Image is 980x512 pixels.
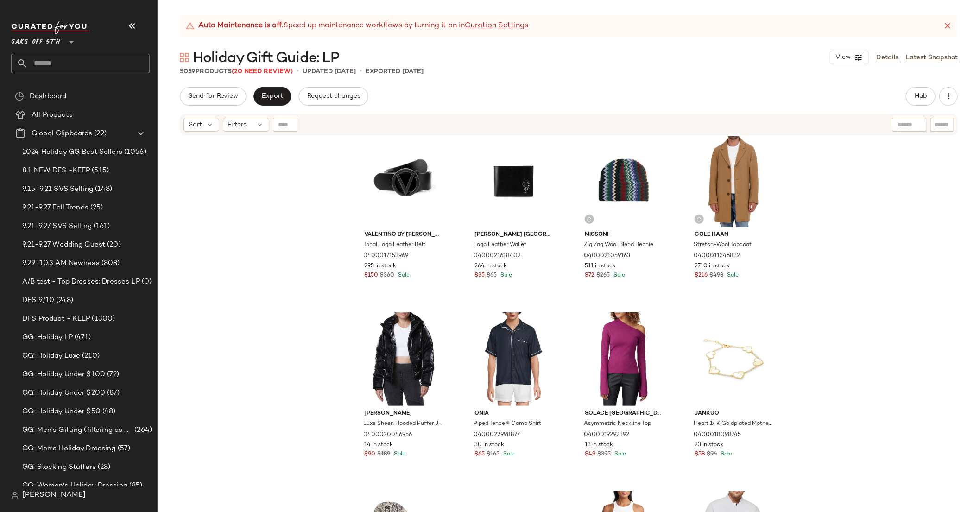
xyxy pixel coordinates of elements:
span: $35 [474,272,485,280]
strong: Auto Maintenance is off. [198,20,283,32]
span: Missoni [585,231,663,239]
span: 0400021618402 [474,252,521,260]
span: (25) [89,202,103,213]
span: Sale [501,451,515,457]
span: (28) [96,462,111,473]
span: Onia [474,410,553,418]
button: Export [253,87,291,106]
span: $58 [695,450,705,459]
span: GG: Stocking Stuffers [22,462,96,473]
span: (20) [105,240,121,250]
span: 5059 [180,68,196,75]
button: Hub [906,87,936,106]
button: View [830,51,869,64]
div: Speed up maintenance workflows by turning it on in [185,20,528,32]
span: (808) [100,258,120,269]
span: (1056) [122,147,146,158]
span: Sale [612,272,625,278]
span: $498 [709,272,723,280]
span: $65 [487,272,497,280]
img: svg%3e [696,216,702,222]
span: GG: Men's Gifting (filtering as women's) [22,425,133,436]
a: Curation Settings [465,20,528,32]
span: DFS 9/10 [22,295,54,306]
span: GG: Holiday Under $100 [22,369,105,380]
span: [PERSON_NAME] [365,410,443,418]
span: 9.29-10.3 AM Newness [22,258,100,269]
span: 2024 Holiday GG Best Sellers [22,147,122,158]
img: svg%3e [587,216,592,222]
span: Sale [499,272,512,278]
span: A/B test - Top Dresses: Dresses LP [22,277,140,287]
span: 9.21-9.27 Wedding Guest [22,240,105,250]
span: Solace [GEOGRAPHIC_DATA] [585,410,663,418]
span: (161) [92,221,110,232]
span: 295 in stock [365,262,397,271]
span: Tonal Logo Leather Belt [364,241,426,249]
span: Luxe Sheen Hooded Puffer Jacket [364,420,442,428]
p: updated [DATE] [303,67,356,76]
span: $265 [596,272,610,280]
span: GG: Holiday Under $50 [22,406,101,417]
a: Details [876,53,898,63]
span: $216 [695,272,708,280]
span: 14 in stock [365,441,393,449]
img: 0400018098745 [687,312,780,406]
span: Export [261,93,283,100]
span: $165 [487,450,499,459]
img: svg%3e [11,492,19,499]
span: $96 [707,450,717,459]
span: View [835,54,851,61]
img: svg%3e [15,92,24,101]
span: Holiday Gift Guide: LP [193,49,339,68]
span: Dashboard [30,91,66,102]
span: GG: Women's Holiday Dressing [22,480,127,491]
span: 9.21-9.27 Fall Trends [22,202,89,213]
span: All Products [32,110,73,120]
span: (20 Need Review) [232,68,293,75]
span: 0400022998877 [474,431,520,439]
span: $72 [585,272,594,280]
img: 0400019292392 [577,312,670,406]
img: 0400020046956 [357,312,450,406]
span: Heart 14K Goldplated Mother Of Pearl Bracelet [694,420,772,428]
span: $49 [585,450,595,459]
span: (48) [101,406,116,417]
span: Hub [914,93,927,100]
span: 2710 in stock [695,262,730,271]
a: Latest Snapshot [906,53,958,63]
span: GG: Holiday Under $200 [22,388,105,398]
span: 30 in stock [474,441,504,449]
span: Asymmetric Neckline Top [584,420,651,428]
span: Saks OFF 5TH [11,32,60,48]
span: 9.21-9.27 SVS Selling [22,221,92,232]
span: Sale [397,272,410,278]
span: Logo Leather Wallet [474,241,526,249]
span: Filters [228,120,247,130]
span: 0400018098745 [694,431,741,439]
span: [PERSON_NAME] [22,490,86,501]
span: 264 in stock [474,262,507,271]
span: (22) [92,128,107,139]
span: 0400019292392 [584,431,629,439]
span: (87) [105,388,120,398]
button: Send for Review [180,87,246,106]
span: (57) [116,443,131,454]
span: (248) [54,295,73,306]
span: 23 in stock [695,441,723,449]
span: [PERSON_NAME] [GEOGRAPHIC_DATA] [474,231,553,239]
span: • [360,66,362,77]
span: 511 in stock [585,262,616,271]
img: 0400022998877_DEEPNAVY [467,312,560,406]
span: 0400017153969 [364,252,409,260]
span: (210) [80,351,100,361]
span: (264) [133,425,152,436]
span: Global Clipboards [32,128,92,139]
span: JanKuo [695,410,773,418]
span: Sale [392,451,406,457]
span: Cole Haan [695,231,773,239]
img: svg%3e [180,53,189,62]
div: Products [180,67,293,76]
span: GG: Men's Holiday Dressing [22,443,116,454]
span: Send for Review [188,93,238,100]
